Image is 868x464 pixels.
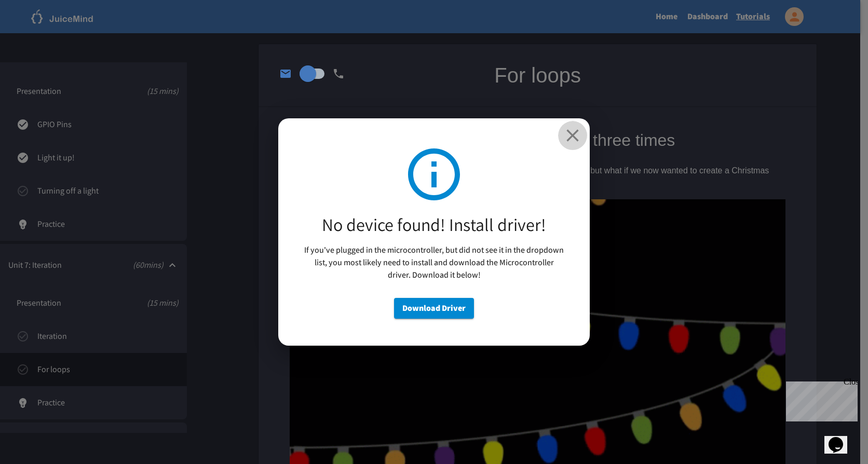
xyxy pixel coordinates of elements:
h4: No device found! Install driver! [311,214,557,236]
h6: If you've plugged in the microcontroller, but did not see it in the dropdown list, you most likel... [303,244,565,281]
iframe: chat widget [782,377,858,421]
div: Chat with us now!Close [4,4,72,66]
iframe: chat widget [824,422,858,454]
button: Download Driver [394,298,474,319]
